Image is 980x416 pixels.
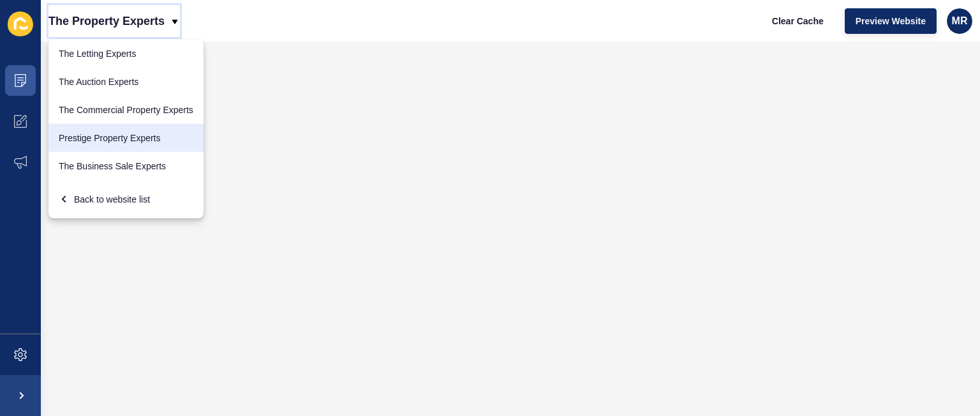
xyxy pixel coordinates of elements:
div: Back to website list [59,188,193,211]
span: MR [952,15,968,27]
a: The Business Sale Experts [48,152,204,180]
button: Preview Website [845,8,937,34]
a: The Auction Experts [48,68,204,96]
a: The Commercial Property Experts [48,96,204,124]
a: Prestige Property Experts [48,124,204,152]
a: The Letting Experts [48,40,204,68]
button: Clear Cache [761,8,835,34]
span: Clear Cache [772,15,824,27]
p: The Property Experts [48,5,165,37]
span: Preview Website [856,15,926,27]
